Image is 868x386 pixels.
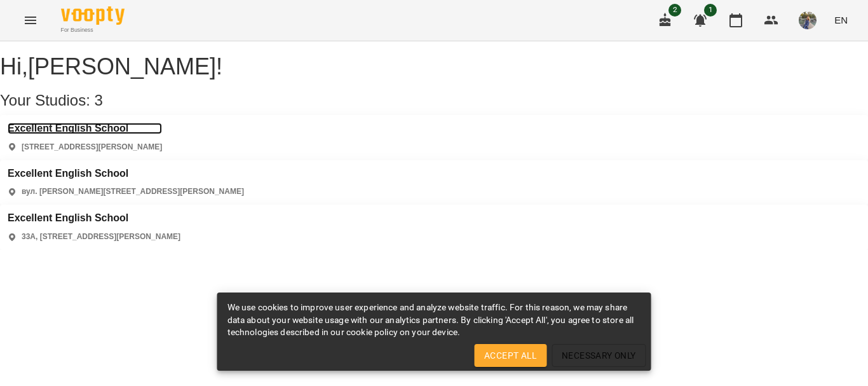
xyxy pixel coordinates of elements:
a: Excellent English School [8,123,162,134]
span: EN [834,13,848,27]
p: 33A, [STREET_ADDRESS][PERSON_NAME] [22,231,180,242]
span: 3 [95,92,103,109]
img: aed329fc70d3964b594478412e8e91ea.jpg [799,11,817,29]
p: вул. [PERSON_NAME][STREET_ADDRESS][PERSON_NAME] [22,186,244,197]
img: Voopty Logo [61,6,125,25]
p: [STREET_ADDRESS][PERSON_NAME] [22,142,162,153]
a: Excellent English School [8,168,244,179]
span: For Business [61,26,125,34]
a: Excellent English School [8,212,180,224]
span: 1 [704,4,717,17]
button: Menu [15,5,46,36]
span: 2 [668,4,681,17]
button: EN [829,8,853,32]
